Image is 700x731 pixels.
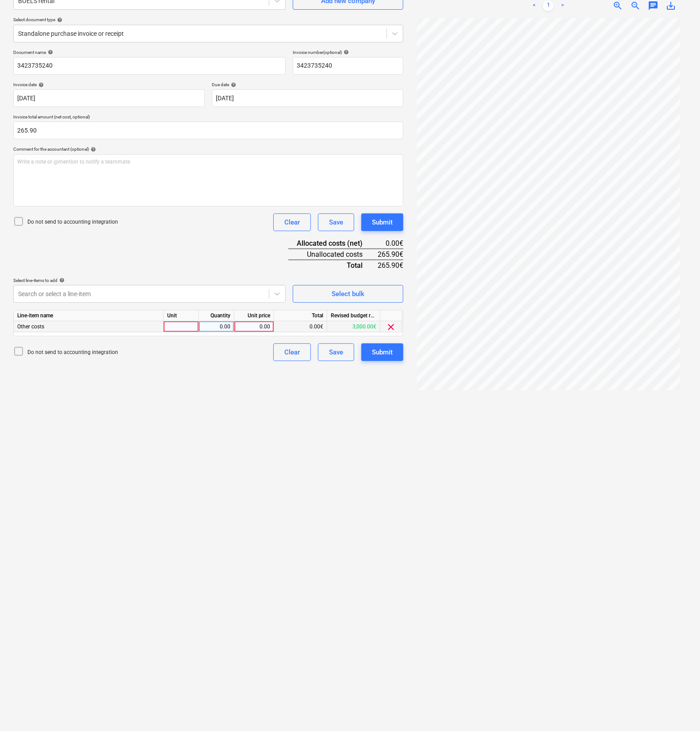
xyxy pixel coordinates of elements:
span: zoom_in [612,0,623,11]
p: Do not send to accounting integration [27,349,118,356]
div: Revised budget remaining [327,310,380,321]
div: Document name [13,49,286,55]
iframe: Chat Widget [656,689,700,731]
div: Line-item name [14,310,164,321]
div: Save [329,346,343,358]
input: Due date not specified [212,89,403,107]
div: Clear [284,217,300,228]
div: Submit [372,346,393,358]
button: Save [318,213,354,231]
a: Previous page [529,0,539,11]
a: Page 1 is your current page [543,0,554,11]
div: Clear [284,346,300,358]
div: Unallocated costs [288,249,377,260]
div: Due date [212,82,403,88]
div: Unit [164,310,199,321]
span: save_alt [666,0,676,11]
div: 265.90€ [377,260,403,270]
div: 0.00€ [274,321,327,332]
div: Comment for the accountant (optional) [13,146,403,152]
span: Other costs [17,324,44,330]
input: Invoice date not specified [13,89,205,107]
span: help [37,82,44,88]
div: Total [288,260,377,270]
span: help [89,147,96,152]
button: Clear [273,343,311,361]
div: 0.00 [238,321,270,332]
button: Submit [361,213,403,231]
a: Next page [557,0,568,11]
p: Invoice total amount (net cost, optional) [13,114,403,122]
p: Do not send to accounting integration [27,218,118,226]
button: Submit [361,343,403,361]
button: Select bulk [293,285,403,303]
div: Allocated costs (net) [288,238,377,249]
span: clear [386,322,397,332]
div: Select bulk [332,288,364,300]
button: Save [318,343,354,361]
span: help [46,49,53,55]
div: Save [329,217,343,228]
div: Select document type [13,17,403,23]
input: Invoice number [293,57,403,75]
div: Total [274,310,327,321]
div: Submit [372,217,393,228]
span: chat [648,0,658,11]
span: help [342,49,349,55]
div: Select line-items to add [13,278,286,283]
div: Unit price [234,310,274,321]
div: 0.00€ [377,238,403,249]
div: 265.90€ [377,249,403,260]
div: 3,000.00€ [327,321,380,332]
input: Invoice total amount (net cost, optional) [13,122,403,139]
div: Invoice number (optional) [293,49,403,55]
div: Invoice date [13,82,205,88]
div: 0.00 [203,321,230,332]
input: Document name [13,57,286,75]
span: help [55,17,62,23]
span: zoom_out [630,0,641,11]
div: Quantity [199,310,234,321]
span: help [57,278,65,283]
button: Clear [273,213,311,231]
span: help [229,82,236,88]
